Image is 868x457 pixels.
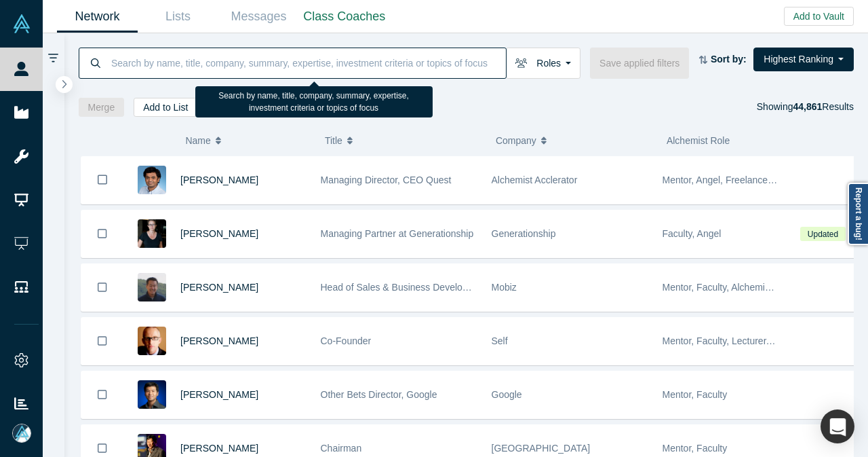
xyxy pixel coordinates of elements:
[180,282,258,293] a: [PERSON_NAME]
[81,211,123,257] button: Bookmark
[492,335,508,346] span: Self
[180,443,258,454] a: [PERSON_NAME]
[496,126,536,155] span: Company
[321,228,474,239] span: Managing Partner at Generationship
[667,135,730,146] span: Alchemist Role
[110,47,506,79] input: Search by name, title, company, summary, expertise, investment criteria or topics of focus
[81,156,123,204] button: Bookmark
[321,175,452,185] span: Managing Director, CEO Quest
[138,273,166,301] img: Michael Chang's Profile Image
[81,264,123,311] button: Bookmark
[79,98,125,117] button: Merge
[180,228,258,239] a: [PERSON_NAME]
[663,282,786,293] span: Mentor, Faculty, Alchemist 25
[81,318,123,365] button: Bookmark
[325,126,342,155] span: Title
[506,48,580,79] button: Roles
[185,126,210,155] span: Name
[793,101,822,112] strong: 44,861
[321,389,437,400] span: Other Bets Director, Google
[138,166,166,194] img: Gnani Palanikumar's Profile Image
[180,335,258,346] a: [PERSON_NAME]
[180,389,258,400] a: [PERSON_NAME]
[321,443,362,454] span: Chairman
[321,282,526,293] span: Head of Sales & Business Development (interim)
[138,1,218,33] a: Lists
[492,228,556,239] span: Generationship
[663,389,728,400] span: Mentor, Faculty
[492,389,522,400] span: Google
[753,48,854,71] button: Highest Ranking
[138,327,166,355] img: Robert Winder's Profile Image
[57,1,138,33] a: Network
[793,101,854,112] span: Results
[492,175,578,185] span: Alchemist Acclerator
[711,54,747,65] strong: Sort by:
[299,1,390,33] a: Class Coaches
[138,380,166,409] img: Steven Kan's Profile Image
[134,98,197,117] button: Add to List
[848,183,868,245] a: Report a bug!
[12,424,31,443] img: Mia Scott's Account
[138,219,166,248] img: Rachel Chalmers's Profile Image
[496,126,652,155] button: Company
[321,335,372,346] span: Co-Founder
[800,227,845,241] span: Updated
[218,1,299,33] a: Messages
[81,371,123,418] button: Bookmark
[663,228,722,239] span: Faculty, Angel
[784,7,854,26] button: Add to Vault
[180,175,258,185] a: [PERSON_NAME]
[185,126,311,155] button: Name
[757,98,854,117] div: Showing
[663,443,728,454] span: Mentor, Faculty
[590,48,689,79] button: Save applied filters
[492,282,517,293] span: Mobiz
[492,443,591,454] span: [GEOGRAPHIC_DATA]
[12,14,31,33] img: Alchemist Vault Logo
[325,126,481,155] button: Title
